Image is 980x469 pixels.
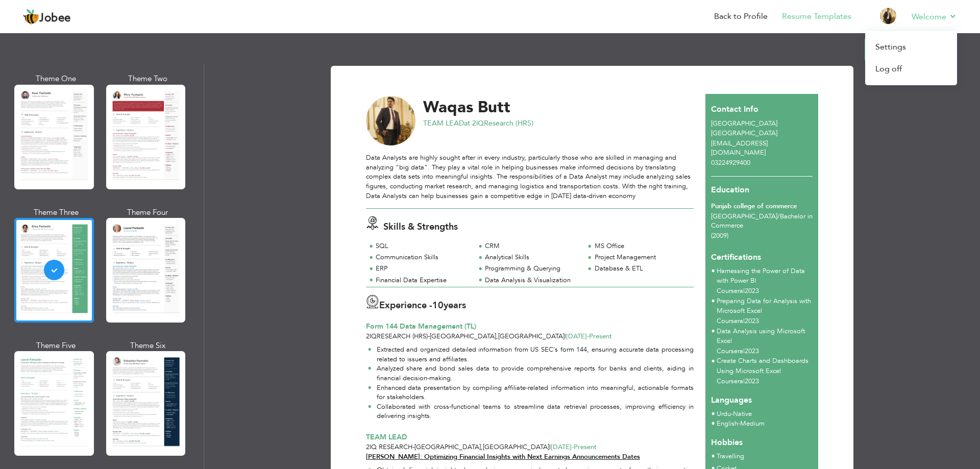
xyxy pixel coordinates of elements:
[383,220,458,233] span: Skills & Strengths
[16,73,96,84] div: Theme One
[379,299,432,312] span: Experience -
[485,264,578,274] div: Programming & Querying
[432,299,444,312] span: 10
[880,8,896,24] img: Profile Img
[595,241,688,251] div: MS Office
[717,409,752,419] li: Native
[16,207,96,218] div: Theme Three
[717,377,813,387] p: Coursera 2023
[368,345,694,364] li: Extracted and organized detailed information from US SEC's form 144, ensuring accurate data proce...
[423,118,464,128] span: TEAM LEAD
[368,383,694,402] li: Enhanced data presentation by compiling affiliate-related information into meaningful, actionable...
[481,442,483,452] span: ,
[496,332,498,341] span: ,
[714,11,768,22] a: Back to Profile
[366,153,694,201] div: Data Analysts are highly sought after in every industry, particularly those who are skilled in ma...
[366,442,412,452] span: 2iQ Research
[717,266,805,286] span: Harnessing the Power of Data with Power BI
[865,36,957,58] a: Settings
[717,347,813,357] p: Coursera 2023
[711,139,768,158] span: [EMAIL_ADDRESS][DOMAIN_NAME]
[865,58,957,80] a: Log off
[711,212,813,231] span: [GEOGRAPHIC_DATA] Bachelor in Commerce
[498,332,565,341] span: [GEOGRAPHIC_DATA]
[777,212,780,221] span: /
[376,264,469,274] div: ERP
[483,442,549,452] span: [GEOGRAPHIC_DATA]
[782,11,851,22] a: Resume Templates
[485,241,578,251] div: CRM
[368,402,694,421] li: Collaborated with cross-functional teams to streamline data retrieval processes, improving effici...
[108,340,188,351] div: Theme Six
[717,419,765,429] li: Medium
[912,11,957,23] a: Welcome
[711,244,761,263] span: Certifications
[717,452,744,461] span: Travelling
[428,332,430,341] span: -
[366,332,428,341] span: 2iQresearch (HRS)
[711,184,749,195] span: Education
[711,387,752,406] span: Languages
[478,96,510,118] span: Butt
[432,299,466,312] label: years
[711,231,728,240] span: (2009)
[368,364,694,383] li: Analyzed share and bond sales data to provide comprehensive reports for banks and clients, aiding...
[595,264,688,274] div: Database & ETL
[743,316,745,326] span: |
[711,129,777,138] span: [GEOGRAPHIC_DATA]
[376,253,469,262] div: Communication Skills
[572,442,574,452] span: -
[23,9,39,25] img: jobee.io
[430,332,496,341] span: [GEOGRAPHIC_DATA]
[717,316,813,327] p: Coursera 2023
[366,96,416,146] img: No image
[566,332,612,341] span: Present
[366,432,407,442] span: TEAM LEAD
[39,13,71,24] span: Jobee
[743,286,745,295] span: |
[717,409,731,418] span: Urdu
[711,119,777,128] span: [GEOGRAPHIC_DATA]
[376,241,469,251] div: SQL
[366,322,476,331] span: Form 144 Data Management (TL)
[711,104,758,115] span: Contact Info
[414,442,481,452] span: [GEOGRAPHIC_DATA]
[717,419,738,428] span: English
[717,327,805,346] span: Data Analysis using Microsoft Excel
[108,73,188,84] div: Theme Two
[595,253,688,262] div: Project Management
[711,158,750,167] span: 03224929400
[717,286,813,297] p: Coursera 2023
[376,276,469,285] div: Financial Data Expertise
[566,332,589,341] span: [DATE]
[485,276,578,285] div: Data Analysis & Visualization
[464,118,533,128] span: at 2iQResearch (HRS)
[23,9,71,25] a: Jobee
[16,340,96,351] div: Theme Five
[412,442,414,452] span: -
[565,332,566,341] span: |
[551,442,574,452] span: [DATE]
[587,332,589,341] span: -
[743,347,745,356] span: |
[717,297,811,316] span: Preparing Data for Analysis with Microsoft Excel
[108,207,188,218] div: Theme Four
[366,452,640,461] strong: [PERSON_NAME]: Optimizing Financial Insights with Next Earnings Announcements Dates
[731,409,733,418] span: -
[551,442,597,452] span: Present
[743,377,745,386] span: |
[711,202,813,211] div: Punjab college of commerce
[423,96,473,118] span: Waqas
[485,253,578,262] div: Analytical Skills
[549,442,551,452] span: |
[738,419,740,428] span: -
[717,356,808,376] span: Create Charts and Dashboards Using Microsoft Excel
[711,437,743,448] span: Hobbies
